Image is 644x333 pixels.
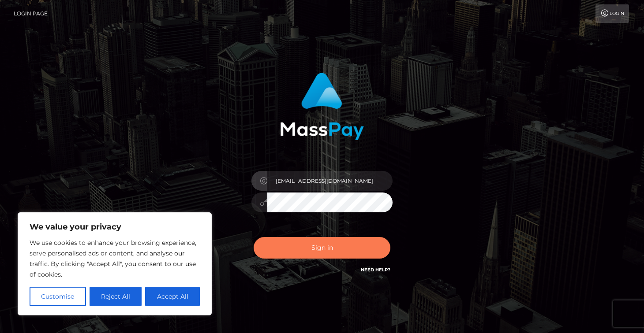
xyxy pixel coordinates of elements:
button: Reject All [90,287,142,306]
button: Sign in [254,237,390,259]
img: MassPay Login [280,73,364,140]
div: We value your privacy [18,212,212,315]
a: Need Help? [361,267,390,273]
a: Login [595,4,629,23]
a: Login Page [14,4,48,23]
p: We value your privacy [30,222,200,232]
button: Customise [30,287,86,306]
input: Username... [267,171,393,191]
p: We use cookies to enhance your browsing experience, serve personalised ads or content, and analys... [30,237,200,280]
button: Accept All [145,287,200,306]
